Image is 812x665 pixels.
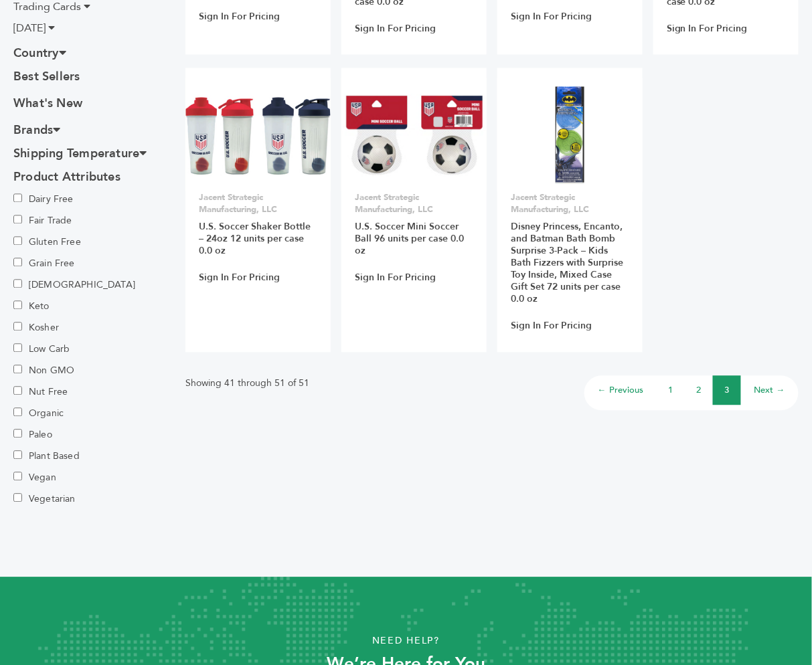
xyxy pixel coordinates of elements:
[13,472,22,481] input: Vegan
[598,385,643,397] a: ← Previous
[355,23,436,35] a: Sign In For Pricing
[13,425,107,446] label: Paleo
[13,361,107,382] label: Non GMO
[185,376,309,392] p: Showing 41 through 51 of 51
[13,318,107,339] label: Kosher
[199,192,317,216] p: Jacent Strategic Manufacturing, LLC
[13,387,22,395] input: Nut Free
[199,272,280,284] a: Sign In For Pricing
[13,119,165,142] h3: Brands
[13,96,165,116] a: What's New
[13,41,165,65] h3: Country
[13,189,107,211] label: Dairy Free
[199,221,311,258] a: U.S. Soccer Shaker Bottle – 24oz 12 units per case 0.0 oz
[13,237,22,246] input: Gluten Free
[199,11,280,23] a: Sign In For Pricing
[13,215,22,224] input: Fair Trade
[13,232,107,254] label: Gluten Free
[13,21,46,35] span: [DATE]
[13,301,22,310] input: Keto
[13,365,22,374] input: Non GMO
[511,11,592,23] a: Sign In For Pricing
[13,403,107,425] label: Organic
[13,382,107,403] label: Nut Free
[355,192,473,216] p: Jacent Strategic Manufacturing, LLC
[667,23,748,35] a: Sign In For Pricing
[669,385,673,397] a: 1
[697,385,702,397] a: 2
[13,451,22,460] input: Plant Based
[13,430,22,438] input: Paleo
[13,194,22,203] input: Dairy Free
[13,280,22,288] input: [DEMOGRAPHIC_DATA]
[754,385,785,397] a: Next →
[13,489,107,510] label: Vegetarian
[13,275,135,296] label: [DEMOGRAPHIC_DATA]
[725,385,730,397] a: 3
[41,632,772,652] p: Need Help?
[13,322,22,331] input: Kosher
[13,142,165,166] h3: Shipping Temperature
[341,94,487,177] img: U.S. Soccer Mini Soccer Ball 96 units per case 0.0 oz
[556,87,585,183] img: Disney Princess, Encanto, and Batman Bath Bomb Surprise 3-Pack – Kids Bath Fizzers with Surprise ...
[13,254,107,275] label: Grain Free
[13,69,165,89] a: Best Sellers
[13,494,22,502] input: Vegetarian
[13,166,165,189] h3: Product Attributes
[511,221,623,306] a: Disney Princess, Encanto, and Batman Bath Bomb Surprise 3-Pack – Kids Bath Fizzers with Surprise ...
[355,221,464,258] a: U.S. Soccer Mini Soccer Ball 96 units per case 0.0 oz
[511,320,592,332] a: Sign In For Pricing
[13,339,107,361] label: Low Carb
[185,95,331,175] img: U.S. Soccer Shaker Bottle – 24oz 12 units per case 0.0 oz
[511,192,629,216] p: Jacent Strategic Manufacturing, LLC
[13,296,107,318] label: Keto
[355,272,436,284] a: Sign In For Pricing
[13,344,22,353] input: Low Carb
[13,408,22,417] input: Organic
[13,468,107,489] label: Vegan
[13,211,107,232] label: Fair Trade
[13,258,22,267] input: Grain Free
[13,446,107,468] label: Plant Based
